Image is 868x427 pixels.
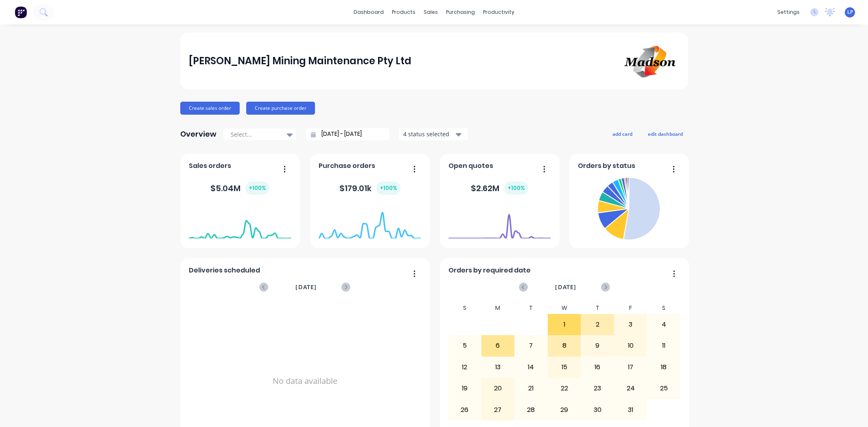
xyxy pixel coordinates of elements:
div: 16 [581,357,614,377]
div: 23 [581,378,614,399]
div: $ 5.04M [210,181,269,195]
div: S [448,302,481,314]
div: 20 [482,378,514,399]
div: 22 [548,378,581,399]
div: 31 [614,399,647,420]
span: Sales orders [189,161,231,171]
div: products [388,6,420,18]
div: W [548,302,581,314]
span: LP [847,9,853,16]
div: T [581,302,614,314]
div: [PERSON_NAME] Mining Maintenance Pty Ltd [189,53,411,69]
img: Factory [15,6,27,18]
div: 6 [482,335,514,356]
div: T [514,302,548,314]
div: settings [773,6,804,18]
div: 8 [548,335,581,356]
div: 26 [448,399,481,420]
span: [DATE] [555,283,576,292]
div: 29 [548,399,581,420]
button: add card [607,129,638,139]
button: 4 status selected [399,128,468,140]
div: 4 status selected [403,130,455,138]
div: 21 [515,378,547,399]
div: 11 [647,335,680,356]
div: 7 [515,335,547,356]
span: Purchase orders [319,161,375,171]
div: 12 [448,357,481,377]
img: Madson Mining Maintenance Pty Ltd [622,42,679,80]
div: sales [420,6,442,18]
div: 5 [448,335,481,356]
div: 1 [548,314,581,335]
button: Create purchase order [246,102,315,115]
div: + 100 % [504,181,528,195]
div: + 100 % [245,181,269,195]
div: productivity [479,6,518,18]
div: 30 [581,399,614,420]
span: Orders by required date [448,266,531,275]
div: 25 [647,378,680,399]
div: purchasing [442,6,479,18]
div: + 100 % [376,181,400,195]
div: 2 [581,314,614,335]
div: $ 179.01k [339,181,400,195]
span: Orders by status [578,161,635,171]
div: 15 [548,357,581,377]
button: Create sales order [180,102,240,115]
div: 14 [515,357,547,377]
div: 4 [647,314,680,335]
div: Overview [180,126,216,142]
div: M [481,302,515,314]
button: edit dashboard [643,129,688,139]
div: 17 [614,357,647,377]
div: S [647,302,680,314]
div: 13 [482,357,514,377]
span: Open quotes [448,161,493,171]
div: 27 [482,399,514,420]
div: 18 [647,357,680,377]
div: 24 [614,378,647,399]
div: 9 [581,335,614,356]
div: 28 [515,399,547,420]
div: $ 2.62M [471,181,528,195]
a: dashboard [350,6,388,18]
div: 19 [448,378,481,399]
div: F [614,302,647,314]
span: [DATE] [295,283,317,292]
div: 3 [614,314,647,335]
div: 10 [614,335,647,356]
